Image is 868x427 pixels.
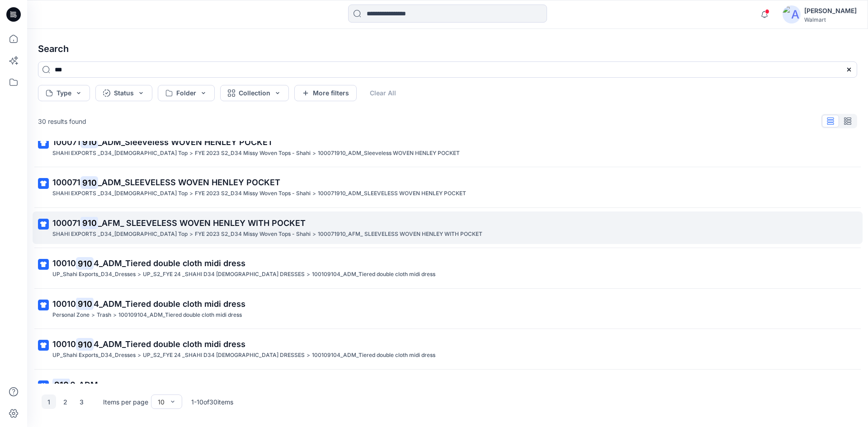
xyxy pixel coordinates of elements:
div: 10 [158,397,165,407]
img: avatar [783,5,801,23]
span: 0_ADM [70,380,98,389]
mark: 910 [52,378,70,391]
mark: 910 [76,297,94,310]
p: > [91,310,95,320]
a: 100071910_ADM_SLEEVELESS WOVEN HENLEY POCKETSHAHI EXPORTS _D34_[DEMOGRAPHIC_DATA] Top>FYE 2023 S2... [33,171,863,204]
p: 100109104_ADM_Tiered double cloth midi dress [312,270,435,279]
a: 100109104_ADM_Tiered double cloth midi dressUP_Shahi Exports_D34_Dresses>UP_S2_FYE 24 _SHAHI D34 ... [33,333,863,366]
span: _ADM_SLEEVELESS WOVEN HENLEY POCKET [98,178,280,187]
button: Folder [158,85,215,101]
button: Type [38,85,90,101]
p: 1 - 10 of 30 items [191,397,233,407]
p: > [307,351,310,360]
a: 9100_ADMSHAHI EXPORTS_D23_Men's Tops>FYE 2022 S3 SHAHI D23 Mens Tops>9100_ADM [33,373,863,406]
p: Personal Zone [52,310,90,320]
p: > [189,230,193,239]
button: 2 [58,394,72,409]
span: 10010 [52,258,76,268]
a: 100109104_ADM_Tiered double cloth midi dressPersonal Zone>Trash>100109104_ADM_Tiered double cloth... [33,292,863,325]
span: 100071 [52,137,80,147]
p: 30 results found [38,117,86,126]
p: SHAHI EXPORTS _D34_Ladies Top [52,230,188,239]
p: > [137,270,141,279]
span: 10010 [52,339,76,349]
button: Status [95,85,152,101]
span: 100071 [52,178,80,187]
span: _AFM_ SLEEVELESS WOVEN HENLEY WITH POCKET [98,218,306,228]
p: > [189,149,193,158]
a: 100109104_ADM_Tiered double cloth midi dressUP_Shahi Exports_D34_Dresses>UP_S2_FYE 24 _SHAHI D34 ... [33,252,863,285]
span: _ADM_Sleeveless WOVEN HENLEY POCKET [98,137,273,147]
div: Walmart [804,16,857,23]
p: Trash [97,310,111,320]
p: > [189,189,193,198]
p: 100109104_ADM_Tiered double cloth midi dress [118,310,242,320]
span: 4_ADM_Tiered double cloth midi dress [94,299,245,309]
mark: 910 [80,216,98,229]
button: Collection [220,85,289,101]
button: More filters [294,85,357,101]
p: 100071910_ADM_SLEEVELESS WOVEN HENLEY POCKET [318,189,466,198]
p: > [312,189,316,198]
p: SHAHI EXPORTS _D34_Ladies Top [52,189,188,198]
button: 3 [74,394,89,409]
p: > [307,270,310,279]
p: > [312,149,316,158]
p: UP_S2_FYE 24 _SHAHI D34 LADIES DRESSES [143,351,305,360]
p: UP_Shahi Exports_D34_Dresses [52,270,136,279]
p: > [312,230,316,239]
span: 10010 [52,299,76,309]
p: SHAHI EXPORTS _D34_Ladies Top [52,149,188,158]
p: UP_Shahi Exports_D34_Dresses [52,351,136,360]
p: FYE 2023 S2_D34 Missy Woven Tops - Shahi [195,230,311,239]
p: 100109104_ADM_Tiered double cloth midi dress [312,351,435,360]
a: 100071910_AFM_ SLEEVELESS WOVEN HENLEY WITH POCKETSHAHI EXPORTS _D34_[DEMOGRAPHIC_DATA] Top>FYE 2... [33,211,863,244]
h4: Search [31,36,864,61]
a: 100071910_ADM_Sleeveless WOVEN HENLEY POCKETSHAHI EXPORTS _D34_[DEMOGRAPHIC_DATA] Top>FYE 2023 S2... [33,131,863,164]
p: > [137,351,141,360]
p: UP_S2_FYE 24 _SHAHI D34 LADIES DRESSES [143,270,305,279]
mark: 910 [80,136,98,148]
p: Items per page [103,397,148,407]
span: 4_ADM_Tiered double cloth midi dress [94,258,245,268]
p: FYE 2023 S2_D34 Missy Woven Tops - Shahi [195,189,311,198]
p: > [113,310,117,320]
mark: 910 [80,176,98,189]
mark: 910 [76,257,94,270]
mark: 910 [76,338,94,351]
div: [PERSON_NAME] [804,5,857,16]
p: 100071910_ADM_Sleeveless WOVEN HENLEY POCKET [318,149,460,158]
span: 4_ADM_Tiered double cloth midi dress [94,339,245,349]
p: 100071910_AFM_ SLEEVELESS WOVEN HENLEY WITH POCKET [318,230,482,239]
button: 1 [42,394,56,409]
span: 100071 [52,218,80,228]
p: FYE 2023 S2_D34 Missy Woven Tops - Shahi [195,149,311,158]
